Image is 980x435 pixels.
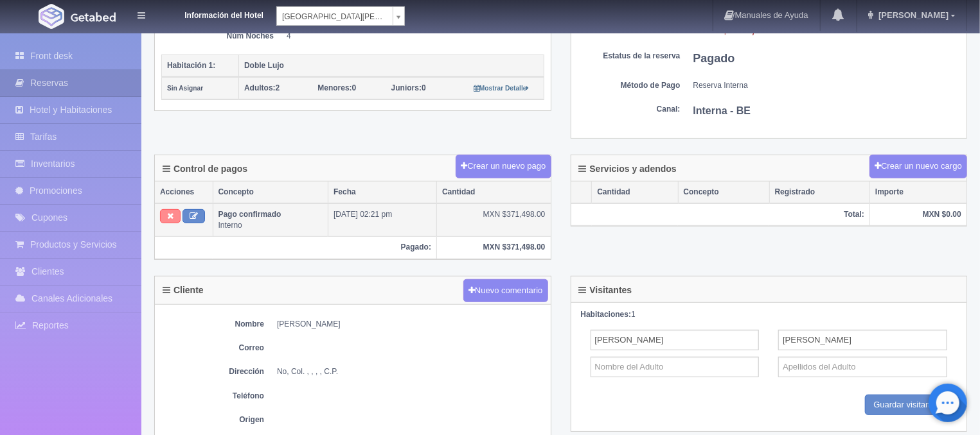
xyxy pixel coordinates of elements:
span: [GEOGRAPHIC_DATA][PERSON_NAME] [282,7,388,26]
small: Mostrar Detalle [474,85,530,92]
th: Concepto [678,182,769,203]
b: Pago confirmado [218,210,281,219]
dt: Nombre [161,319,264,330]
th: Registrado [769,182,869,203]
a: [GEOGRAPHIC_DATA][PERSON_NAME] [276,6,405,26]
dd: 4 [287,31,535,42]
b: MXN $-367,783.02 [693,23,790,36]
strong: Habitaciones: [581,310,632,319]
input: Guardar visitantes [865,395,951,416]
span: 0 [391,83,426,92]
b: Habitación 1: [167,61,215,70]
input: Apellidos del Adulto [778,357,947,377]
dt: Origen [161,414,264,425]
th: MXN $371,498.00 [437,237,551,259]
h4: Control de pagos [163,164,247,174]
dd: No, Col. , , , , C.P. [277,366,544,377]
input: Apellidos del Adulto [778,330,947,350]
h4: Servicios y adendos [579,164,677,174]
div: 1 [581,309,958,320]
td: [DATE] 02:21 pm [328,203,437,237]
th: Total: [571,203,870,226]
strong: Adultos: [244,83,276,92]
input: Nombre del Adulto [591,330,760,350]
th: Fecha [328,182,437,203]
th: Pagado: [155,237,437,259]
dt: Estatus de la reserva [578,51,681,62]
dt: Dirección [161,366,264,377]
button: Crear un nuevo pago [456,155,551,178]
b: Interna - BE [693,105,751,116]
strong: Menores: [317,83,352,92]
button: Nuevo comentario [463,279,548,303]
span: 0 [317,83,356,92]
th: Importe [870,182,967,203]
td: Interno [213,203,328,237]
h4: Visitantes [579,286,632,295]
img: Getabed [71,12,116,22]
button: Crear un nuevo cargo [869,155,967,178]
th: Acciones [155,182,213,203]
dt: Núm Noches [171,31,274,42]
th: Cantidad [592,182,678,203]
strong: Juniors: [391,83,422,92]
img: Getabed [39,4,64,29]
dt: Canal: [578,104,681,115]
dd: [PERSON_NAME] [277,319,544,330]
th: Cantidad [437,182,551,203]
th: MXN $0.00 [870,203,967,226]
h4: Cliente [163,286,204,295]
dt: Teléfono [161,391,264,402]
th: Doble Lujo [239,55,544,77]
a: Mostrar Detalle [474,83,530,92]
small: Sin Asignar [167,85,203,92]
dt: Correo [161,343,264,354]
th: Concepto [213,182,328,203]
dt: Información del Hotel [161,6,263,21]
span: [PERSON_NAME] [875,10,949,20]
dd: Reserva Interna [693,80,961,91]
dt: Método de Pago [578,80,681,91]
input: Nombre del Adulto [591,357,760,377]
td: MXN $371,498.00 [437,203,551,237]
span: 2 [244,83,280,92]
b: Pagado [693,52,735,65]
